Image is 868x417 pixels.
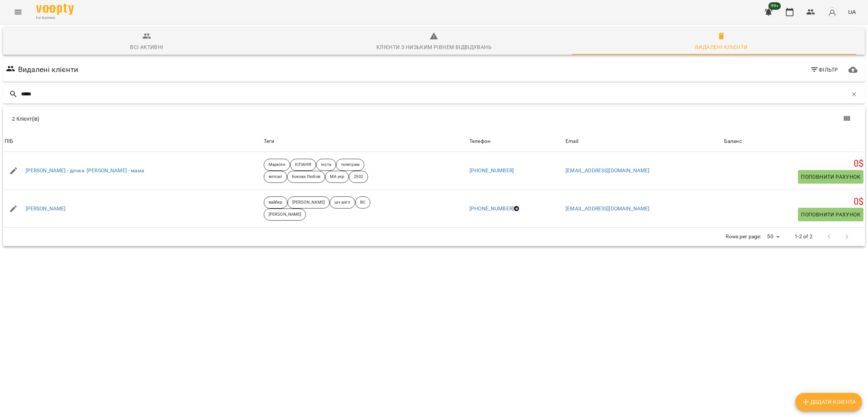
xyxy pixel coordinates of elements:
[330,174,344,180] p: МА укр
[264,171,287,183] div: вотсап
[838,110,856,128] button: Показати колонки
[5,137,261,146] span: ПІБ
[335,199,350,206] p: шч англ
[565,137,721,146] span: Email
[336,159,364,171] div: телеграм
[3,107,865,131] div: Table Toolbar
[798,208,863,221] button: Поповнити рахунок
[724,196,863,208] h5: 0 $
[845,5,859,19] button: UA
[354,174,363,180] p: 2502
[26,167,144,175] a: [PERSON_NAME] - дочка. [PERSON_NAME] - мама
[469,137,562,146] span: Телефон
[264,208,306,221] div: [PERSON_NAME]
[292,199,325,206] p: [PERSON_NAME]
[724,137,863,146] span: Баланс
[5,137,13,146] div: Sort
[269,212,301,218] p: [PERSON_NAME]
[798,170,863,184] button: Поповнити рахунок
[565,167,649,173] a: [EMAIL_ADDRESS][DOMAIN_NAME]
[269,174,282,180] p: вотсап
[565,205,649,212] a: [EMAIL_ADDRESS][DOMAIN_NAME]
[695,43,747,52] div: Видалені клієнти
[264,196,287,208] div: вайбер
[827,7,837,17] img: avatar_s.png
[469,205,514,212] a: [PHONE_NUMBER]
[36,4,74,15] img: Voopty Logo
[807,63,841,77] button: Фільтр
[795,233,813,241] p: 1-2 of 2
[287,171,325,183] div: Боклах Любов
[376,43,492,52] div: Клієнти з низьким рівнем відвідувань
[848,8,856,16] span: UA
[26,205,66,213] a: [PERSON_NAME]
[801,172,860,181] span: Поповнити рахунок
[355,196,370,208] div: ВС
[287,196,330,208] div: [PERSON_NAME]
[292,174,320,180] p: Боклах Любов
[565,137,578,146] div: Email
[726,233,761,241] p: Rows per page:
[469,167,514,173] a: [PHONE_NUMBER]
[9,3,27,21] button: Menu
[810,65,838,74] span: Фільтр
[269,162,285,168] p: Маркіян
[360,199,365,206] p: ВС
[769,2,781,10] span: 99+
[764,231,782,242] div: 50
[130,43,163,52] div: Всі активні
[469,137,491,146] div: Sort
[469,137,491,146] div: Телефон
[36,15,74,20] span: For Business
[349,171,368,183] div: 2502
[316,159,336,171] div: інста
[565,137,578,146] div: Sort
[18,64,78,75] h6: Видалені клієнти
[264,137,466,146] div: Теги
[330,196,355,208] div: шч англ
[724,137,742,146] div: Sort
[5,137,13,146] div: ПІБ
[724,137,742,146] div: Баланс
[269,199,283,206] p: вайбер
[321,162,331,168] p: інста
[295,162,312,168] p: ІСПАНІЯ
[12,115,439,123] div: 2 Клієнт(ів)
[325,171,349,183] div: МА укр
[724,158,863,170] h5: 0 $
[801,210,860,219] span: Поповнити рахунок
[264,159,290,171] div: Маркіян
[341,162,359,168] p: телеграм
[290,159,316,171] div: ІСПАНІЯ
